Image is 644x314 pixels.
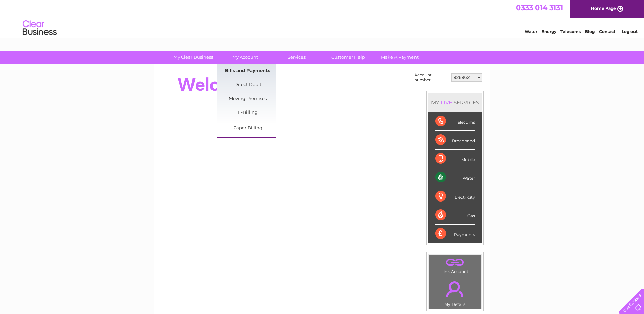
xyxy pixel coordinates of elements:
[431,277,479,301] a: .
[428,93,482,112] div: MY SERVICES
[435,150,475,168] div: Mobile
[435,187,475,206] div: Electricity
[162,4,483,33] div: Clear Business is a trading name of Verastar Limited (registered in [GEOGRAPHIC_DATA] No. 3667643...
[560,29,581,34] a: Telecoms
[220,92,276,106] a: Moving Premises
[22,18,57,38] img: logo.png
[220,106,276,120] a: E-Billing
[429,254,481,276] td: Link Account
[435,168,475,187] div: Water
[429,276,481,309] td: My Details
[431,256,479,268] a: .
[585,29,595,34] a: Blog
[435,225,475,243] div: Payments
[599,29,615,34] a: Contact
[220,78,276,92] a: Direct Debit
[439,99,454,106] div: LIVE
[412,71,449,84] td: Account number
[220,122,276,135] a: Paper Billing
[435,131,475,150] div: Broadband
[217,51,273,64] a: My Account
[622,29,638,34] a: Log out
[165,51,221,64] a: My Clear Business
[541,29,556,34] a: Energy
[435,206,475,225] div: Gas
[220,64,276,78] a: Bills and Payments
[516,3,563,12] a: 0333 014 3131
[435,112,475,131] div: Telecoms
[269,51,325,64] a: Services
[525,29,537,34] a: Water
[372,51,428,64] a: Make A Payment
[320,51,376,64] a: Customer Help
